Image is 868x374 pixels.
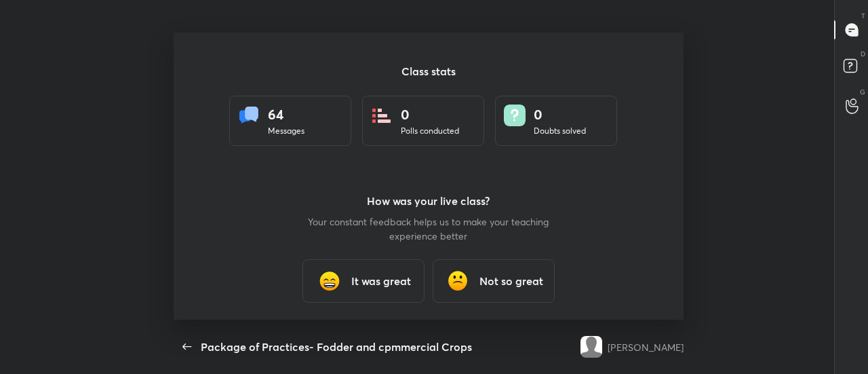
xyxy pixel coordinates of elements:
p: T [861,11,865,21]
h3: Class stats [174,63,684,79]
img: default.png [580,336,602,358]
div: Polls conducted [401,125,459,137]
div: [PERSON_NAME] [608,340,684,354]
img: frowning_face_cmp.gif [444,267,471,295]
p: G [860,87,865,97]
img: doubts.8a449be9.svg [504,105,526,126]
div: Package of Practices- Fodder and cpmmercial Crops [201,339,472,355]
h3: It was great [351,273,411,289]
div: 0 [534,105,586,125]
img: statsPoll.b571884d.svg [371,105,393,126]
div: 0 [401,105,459,125]
h3: Not so great [479,273,543,289]
p: D [861,49,865,59]
p: Your constant feedback helps us to make your teaching experience better [307,214,551,243]
h3: How was your live class? [307,193,551,209]
div: Messages [268,125,304,137]
div: 64 [268,105,304,125]
img: grinning_face_with_smiling_eyes_cmp.gif [316,267,343,295]
img: statsMessages.856aad98.svg [238,105,260,126]
div: Doubts solved [534,125,586,137]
